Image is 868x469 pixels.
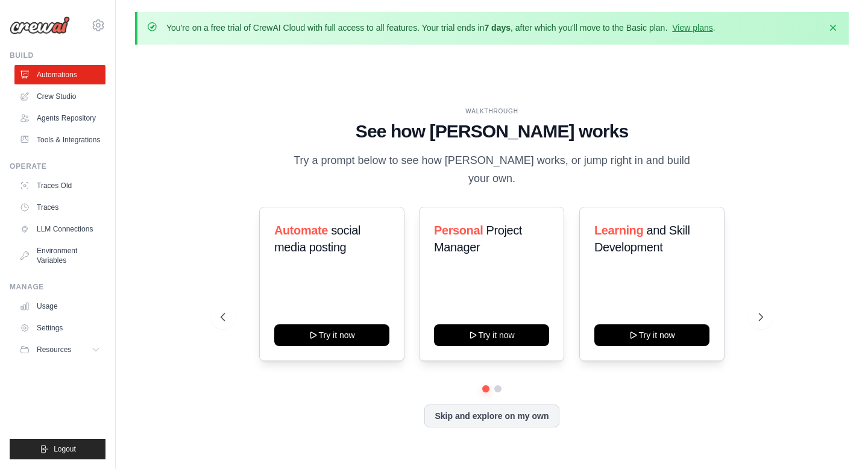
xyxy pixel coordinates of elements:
span: social media posting [274,224,360,254]
span: Personal [434,224,483,237]
div: Manage [10,282,105,292]
button: Try it now [274,324,389,346]
button: Try it now [594,324,709,346]
span: Resources [37,345,71,354]
a: Agents Repository [14,109,105,128]
div: Build [10,51,105,60]
p: Try a prompt below to see how [PERSON_NAME] works, or jump right in and build your own. [289,152,694,187]
span: Logout [54,444,76,454]
span: and Skill Development [594,224,690,254]
img: Logo [10,16,70,34]
a: Usage [14,297,105,316]
a: Crew Studio [14,87,105,106]
a: LLM Connections [14,219,105,239]
a: Environment Variables [14,241,105,270]
a: Automations [14,65,105,84]
strong: 7 days [484,23,511,33]
button: Try it now [434,324,549,346]
a: View plans [672,23,712,33]
a: Traces [14,198,105,217]
h1: See how [PERSON_NAME] works [221,121,763,142]
a: Tools & Integrations [14,130,105,150]
span: Project Manager [434,224,522,254]
button: Logout [10,439,105,459]
span: Automate [274,224,328,237]
p: You're on a free trial of CrewAI Cloud with full access to all features. Your trial ends in , aft... [166,22,715,34]
a: Traces Old [14,176,105,195]
button: Skip and explore on my own [424,404,559,427]
a: Settings [14,318,105,338]
div: WALKTHROUGH [221,107,763,116]
button: Resources [14,340,105,359]
span: Learning [594,224,643,237]
div: Operate [10,162,105,171]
